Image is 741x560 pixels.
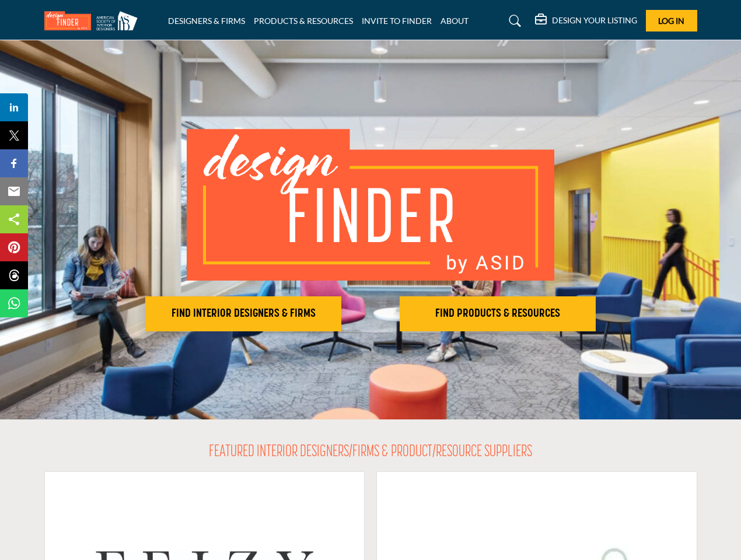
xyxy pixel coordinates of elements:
h2: FIND PRODUCTS & RESOURCES [403,307,592,321]
a: INVITE TO FINDER [362,16,432,26]
h2: FEATURED INTERIOR DESIGNERS/FIRMS & PRODUCT/RESOURCE SUPPLIERS [209,443,532,463]
div: DESIGN YOUR LISTING [535,14,637,28]
a: ABOUT [441,16,469,26]
h5: DESIGN YOUR LISTING [552,15,637,26]
a: Search [498,12,529,30]
span: Log In [658,16,684,26]
button: FIND PRODUCTS & RESOURCES [400,296,596,331]
button: FIND INTERIOR DESIGNERS & FIRMS [145,296,341,331]
a: DESIGNERS & FIRMS [168,16,245,26]
button: Log In [646,10,697,32]
img: Site Logo [44,11,144,30]
img: image [187,129,554,281]
a: PRODUCTS & RESOURCES [254,16,353,26]
h2: FIND INTERIOR DESIGNERS & FIRMS [149,307,338,321]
